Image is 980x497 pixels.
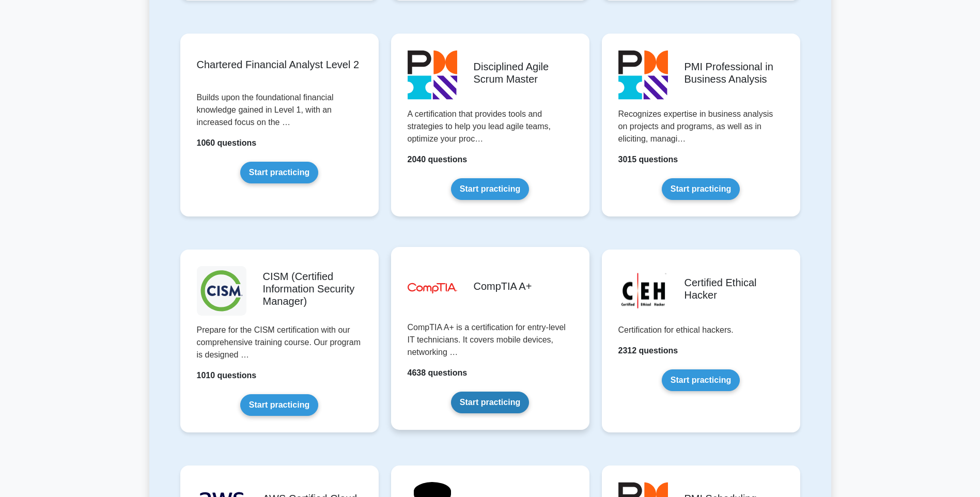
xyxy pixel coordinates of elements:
[451,178,529,200] a: Start practicing
[240,394,318,416] a: Start practicing
[240,162,318,183] a: Start practicing
[451,392,529,413] a: Start practicing
[662,178,740,200] a: Start practicing
[662,369,740,391] a: Start practicing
